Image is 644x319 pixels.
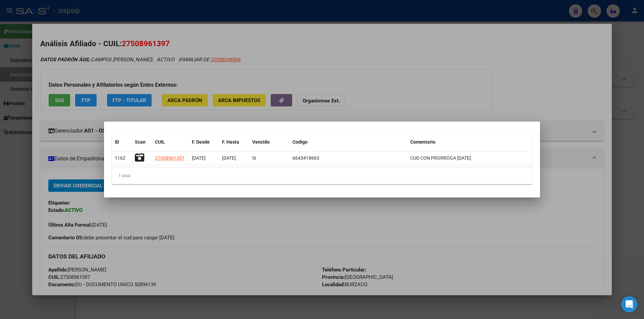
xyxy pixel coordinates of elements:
[410,139,435,145] span: Comentario
[115,155,125,161] span: 1162
[292,155,319,161] span: 6643418663
[222,155,236,161] span: [DATE]
[112,135,132,149] datatable-header-cell: ID
[135,139,146,145] span: Scan
[250,135,290,149] datatable-header-cell: Vencido
[290,135,408,149] datatable-header-cell: Codigo
[155,139,165,145] span: CUIL
[408,135,532,149] datatable-header-cell: Comentario
[410,155,471,161] span: CUD CON PRORROGA 24/08/2025
[252,139,270,145] span: Vencido
[222,139,239,145] span: F. Hasta
[192,155,206,161] span: [DATE]
[192,139,210,145] span: F. Desde
[252,155,256,161] span: Si
[152,135,189,149] datatable-header-cell: CUIL
[112,167,532,184] div: 1 total
[189,135,219,149] datatable-header-cell: F. Desde
[132,135,152,149] datatable-header-cell: Scan
[621,296,637,312] div: Open Intercom Messenger
[219,135,250,149] datatable-header-cell: F. Hasta
[115,139,119,145] span: ID
[155,155,184,161] span: 27508961397
[292,139,308,145] span: Codigo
